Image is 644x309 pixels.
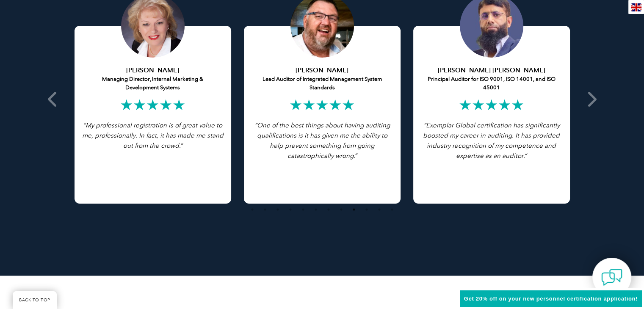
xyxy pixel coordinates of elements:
a: BACK TO TOP [13,291,57,309]
i: My professional registration is of great value to me, professionally. In fact, it has made me sta... [82,122,224,150]
em: “ [254,122,390,160]
span: Exemplar Global certification has significantly boosted my career in auditing. It has provided in... [423,122,560,160]
button: 2 of 4 [261,206,269,214]
button: 11 of 4 [375,206,384,214]
h5: Lead Auditor of Integrated Management System Standards [250,66,394,92]
button: 12 of 4 [388,206,396,214]
button: 6 of 4 [312,206,320,214]
h2: ★★★★★ [250,99,394,112]
i: ” [423,122,560,160]
button: 1 of 4 [248,206,257,214]
strong: [PERSON_NAME] [PERSON_NAME] [438,67,545,74]
span: . [354,152,355,160]
button: 4 of 4 [286,206,295,214]
span: One of the best things about having auditing qualifications is it has given me the ability to hel... [257,122,390,160]
h5: Principal Auditor for ISO 9001, ISO 14001, and ISO 45001 [420,66,564,92]
button: 8 of 4 [337,206,345,214]
em: “ [423,122,560,160]
button: 3 of 4 [274,206,282,214]
strong: [PERSON_NAME] [296,67,348,74]
h2: ★★★★★ [81,99,225,112]
img: en [631,3,641,11]
button: 5 of 4 [299,206,307,214]
h5: Managing Director, Internal Marketing & Development Systems [81,66,225,92]
h2: ★★★★★ [420,99,564,112]
button: 7 of 4 [324,206,333,214]
button: 9 of 4 [350,206,358,214]
span: Get 20% off on your new personnel certification application! [464,295,638,302]
img: contact-chat.png [601,267,622,288]
button: 10 of 4 [362,206,371,214]
em: “ [83,122,86,130]
strong: [PERSON_NAME] [126,67,179,74]
i: ” [254,122,390,160]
